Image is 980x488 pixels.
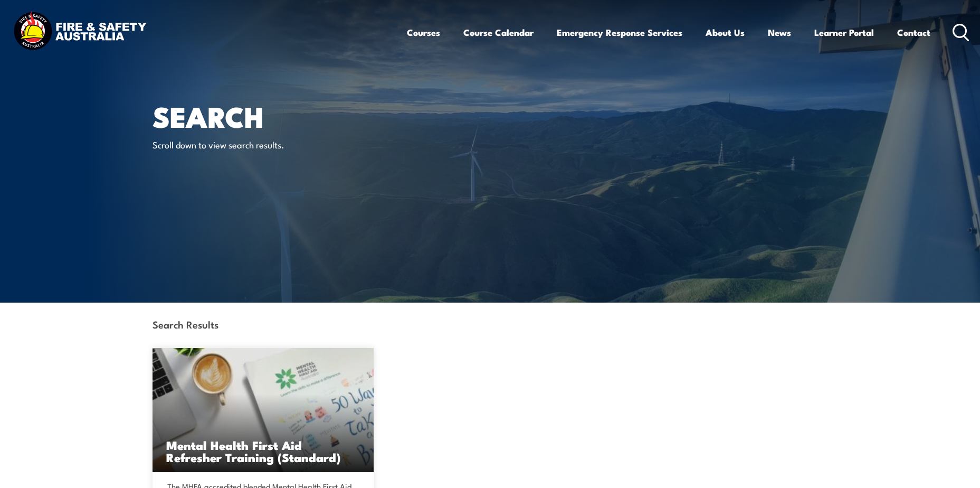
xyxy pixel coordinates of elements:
a: Learner Portal [814,18,874,46]
a: Courses [407,18,440,46]
strong: Search Results [153,317,218,331]
p: Scroll down to view search results. [153,138,345,151]
a: Contact [897,18,930,46]
a: About Us [706,18,745,46]
a: Mental Health First Aid Refresher Training (Standard) [153,348,374,472]
h3: Mental Health First Aid Refresher Training (Standard) [166,439,360,463]
a: Emergency Response Services [557,18,682,46]
h1: Search [153,104,413,128]
a: Course Calendar [463,18,534,46]
a: News [768,18,791,46]
img: Mental Health First Aid Refresher (Standard) TRAINING (1) [153,348,374,472]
